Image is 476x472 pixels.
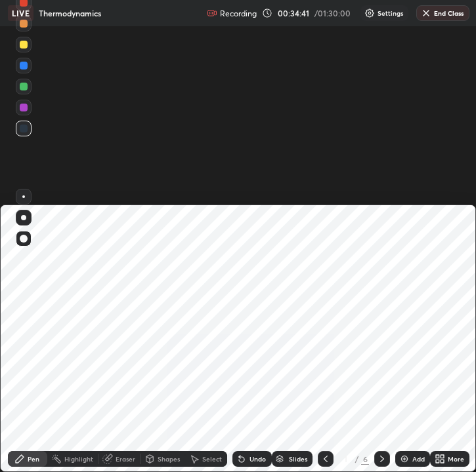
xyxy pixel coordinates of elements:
[249,456,266,462] div: Undo
[339,455,352,463] div: 1
[355,455,358,463] div: /
[158,456,180,462] div: Shapes
[289,456,307,462] div: Slides
[207,8,217,18] img: recording.375f2c34.svg
[12,8,30,18] p: LIVE
[361,453,369,465] div: 6
[416,5,469,21] button: End Class
[412,456,425,462] div: Add
[399,454,410,464] img: add-slide-button
[64,456,93,462] div: Highlight
[116,456,135,462] div: Eraser
[39,8,101,18] p: Thermodynamics
[364,8,375,18] img: class-settings-icons
[28,456,39,462] div: Pen
[448,456,464,462] div: More
[220,9,257,18] p: Recording
[421,8,431,18] img: end-class-cross
[378,10,403,16] p: Settings
[202,456,222,462] div: Select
